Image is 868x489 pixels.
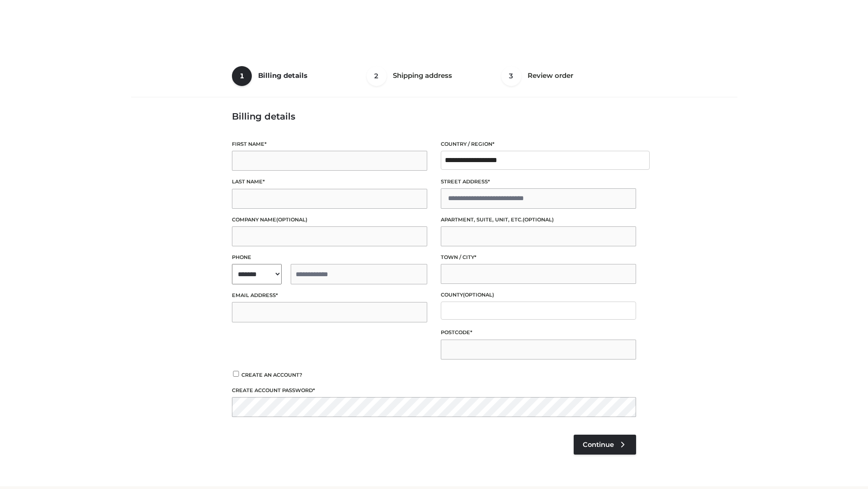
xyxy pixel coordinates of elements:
label: Apartment, suite, unit, etc. [441,216,636,224]
h3: Billing details [232,111,636,122]
span: 3 [501,66,521,86]
label: Street address [441,177,636,186]
span: (optional) [463,292,494,298]
label: Phone [232,253,427,262]
span: (optional) [523,216,554,223]
label: Company name [232,216,427,224]
input: Create an account? [232,371,240,377]
label: First name [232,140,427,149]
label: Email address [232,291,427,300]
label: Create account password [232,386,636,395]
span: (optional) [276,216,307,223]
label: Country / Region [441,140,636,149]
span: Shipping address [393,71,452,80]
span: Continue [583,441,614,449]
label: Postcode [441,328,636,337]
label: Last name [232,177,427,186]
span: Create an account? [241,372,302,378]
span: Billing details [258,71,307,80]
span: Review order [528,71,573,80]
label: Town / City [441,253,636,262]
span: 1 [232,66,252,86]
label: County [441,291,636,299]
a: Continue [574,435,636,455]
span: 2 [367,66,387,86]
